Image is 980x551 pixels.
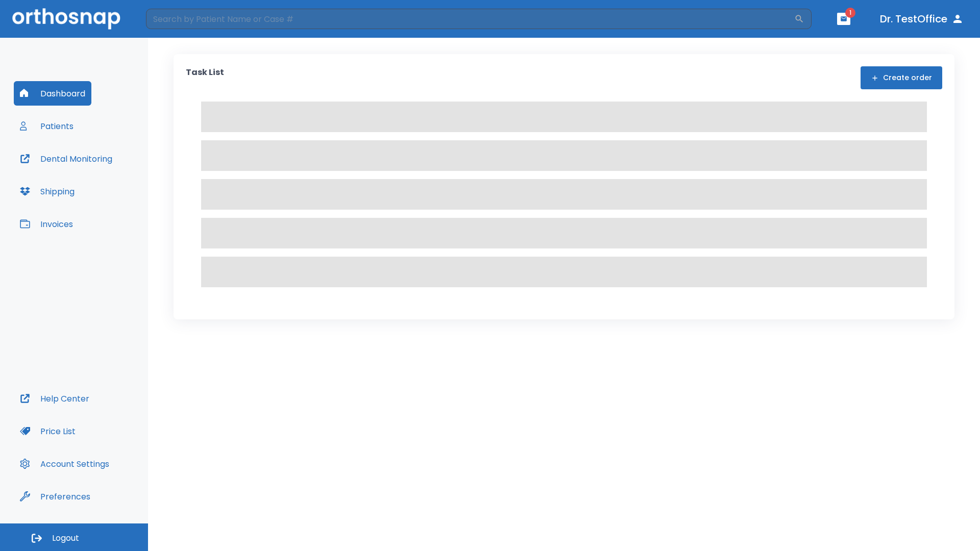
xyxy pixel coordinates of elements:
span: Logout [52,533,79,544]
button: Price List [14,419,82,443]
img: Orthosnap [12,8,120,29]
button: Account Settings [14,452,115,476]
button: Dental Monitoring [14,146,118,171]
button: Shipping [14,179,81,204]
button: Preferences [14,484,96,509]
input: Search by Patient Name or Case # [146,9,794,29]
span: 1 [845,8,855,18]
button: Dr. TestOffice [876,10,968,28]
button: Dashboard [14,81,91,106]
p: Task List [186,66,224,89]
button: Patients [14,114,80,138]
button: Help Center [14,386,95,411]
button: Invoices [14,212,79,236]
button: Create order [861,66,942,89]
